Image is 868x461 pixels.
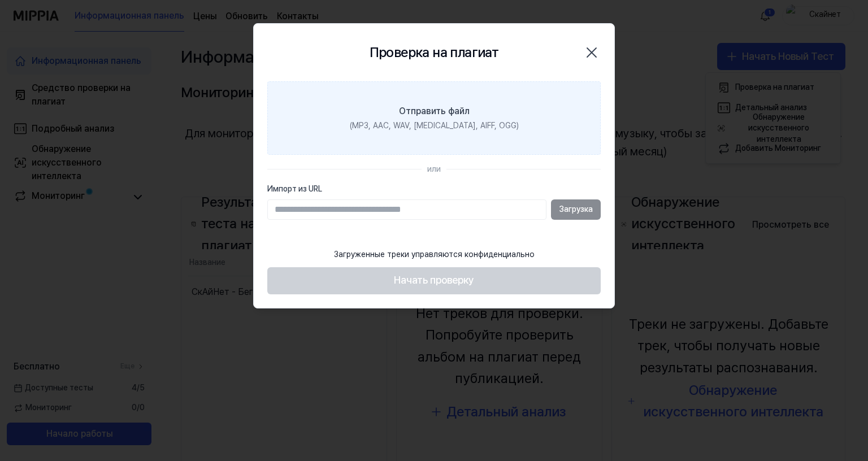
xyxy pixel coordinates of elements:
[327,242,541,267] div: Загруженные треки управляются конфиденциально
[427,164,441,175] div: или
[399,105,470,118] div: Отправить файл
[267,184,601,195] label: Импорт из URL
[350,120,519,132] div: (MP3, AAC, WAV, [MEDICAL_DATA], AIFF, OGG)
[370,42,499,63] h2: Проверка на плагиат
